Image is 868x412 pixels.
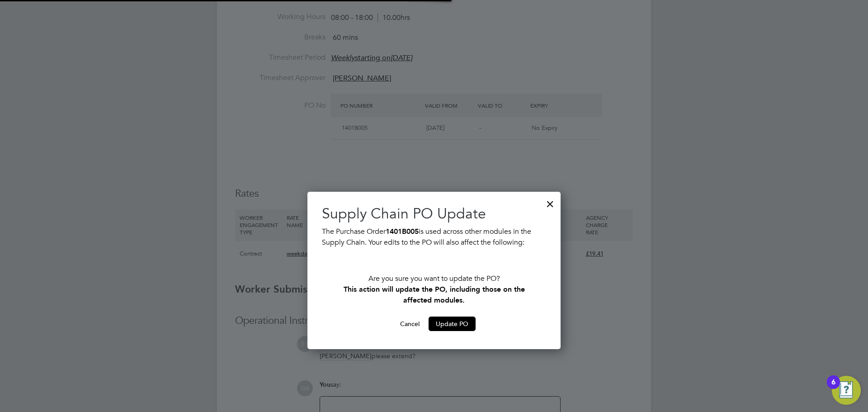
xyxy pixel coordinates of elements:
p: Are you sure you want to update the PO? [322,259,546,306]
b: 1401B005 [386,227,419,236]
h2: Supply Chain PO Update [322,204,546,223]
button: Cancel [393,317,427,331]
p: The Purchase Order is used across other modules in the Supply Chain. Your edits to the PO will al... [322,226,546,248]
b: This action will update the PO, including those on the affected modules. [344,285,525,304]
button: Update PO [429,317,476,331]
button: Open Resource Center, 6 new notifications [832,376,861,405]
div: 6 [831,382,835,394]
